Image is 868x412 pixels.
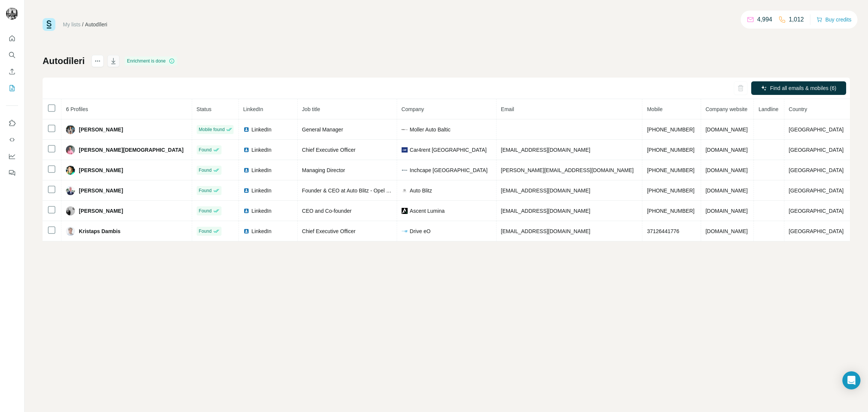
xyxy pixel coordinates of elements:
span: [PERSON_NAME] [79,166,123,174]
li: / [82,21,84,28]
span: [GEOGRAPHIC_DATA] [789,188,844,194]
span: Found [199,146,212,153]
span: [DOMAIN_NAME] [706,208,748,214]
button: My lists [6,81,18,95]
span: [PHONE_NUMBER] [647,188,694,194]
span: [DOMAIN_NAME] [706,147,748,153]
span: [DOMAIN_NAME] [706,188,748,194]
span: Mobile [647,106,662,112]
span: [EMAIL_ADDRESS][DOMAIN_NAME] [501,188,590,194]
span: [DOMAIN_NAME] [706,228,748,234]
span: LinkedIn [252,207,272,215]
span: [EMAIL_ADDRESS][DOMAIN_NAME] [501,147,590,153]
span: Drive eO [410,227,431,235]
img: Avatar [66,125,75,134]
span: Found [199,208,212,214]
span: Find all emails & mobiles (6) [770,84,836,92]
h1: Autodīleri [43,55,85,67]
img: Avatar [66,166,75,175]
button: Feedback [6,166,18,180]
img: LinkedIn logo [243,147,249,153]
button: Dashboard [6,150,18,163]
div: Autodīleri [85,21,107,28]
button: Find all emails & mobiles (6) [751,81,846,95]
span: [DOMAIN_NAME] [706,127,748,133]
span: Status [197,106,212,112]
p: 4,994 [757,15,772,24]
img: Avatar [66,145,75,154]
span: Company website [706,106,747,112]
span: Company [402,106,424,112]
button: Use Surfe API [6,133,18,146]
span: LinkedIn [243,106,263,112]
span: [GEOGRAPHIC_DATA] [789,147,844,153]
span: [PERSON_NAME][DEMOGRAPHIC_DATA] [79,146,183,154]
div: Open Intercom Messenger [842,371,860,389]
img: LinkedIn logo [243,127,249,133]
img: company-logo [402,188,408,194]
span: Auto Blitz [410,187,432,194]
span: LinkedIn [252,146,272,154]
span: Found [199,187,212,194]
button: Quick start [6,32,18,45]
span: Moller Auto Baltic [410,126,451,133]
div: Enrichment is done [125,56,177,66]
span: Found [199,167,212,174]
img: LinkedIn logo [243,228,249,234]
span: [EMAIL_ADDRESS][DOMAIN_NAME] [501,228,590,234]
span: Mobile found [199,126,225,133]
img: Avatar [66,186,75,195]
span: [EMAIL_ADDRESS][DOMAIN_NAME] [501,208,590,214]
span: Ascent Lumina [410,207,445,215]
span: [PERSON_NAME] [79,187,123,194]
span: Email [501,106,514,112]
span: Landline [758,106,778,112]
span: Found [199,228,212,235]
span: Job title [302,106,320,112]
span: [PHONE_NUMBER] [647,167,694,173]
span: CEO and Co-founder [302,208,352,214]
span: [PERSON_NAME] [79,126,123,133]
img: Avatar [66,227,75,236]
img: company-logo [402,147,408,153]
span: LinkedIn [252,126,272,133]
span: 6 Profiles [66,106,88,112]
span: LinkedIn [252,187,272,194]
span: LinkedIn [252,227,272,235]
span: [PHONE_NUMBER] [647,208,694,214]
img: company-logo [402,208,408,214]
span: Kristaps Dambis [79,227,120,235]
span: Chief Executive Officer [302,147,356,153]
span: Inchcape [GEOGRAPHIC_DATA] [410,166,487,174]
span: [PHONE_NUMBER] [647,127,694,133]
img: company-logo [402,127,408,133]
span: Managing Director [302,167,345,173]
span: Chief Executive Officer [302,228,356,234]
a: My lists [63,21,81,27]
button: Use Surfe on LinkedIn [6,116,18,130]
img: company-logo [402,228,408,234]
span: [GEOGRAPHIC_DATA] [789,127,844,133]
span: Founder & CEO at Auto Blitz - Opel and Ford F-150 vehicles retailer in [GEOGRAPHIC_DATA] [302,188,523,194]
img: Surfe Logo [43,18,55,31]
img: LinkedIn logo [243,208,249,214]
button: Search [6,48,18,62]
span: [PHONE_NUMBER] [647,147,694,153]
img: Avatar [6,8,18,20]
img: company-logo [402,167,408,173]
p: 1,012 [789,15,804,24]
span: [PERSON_NAME] [79,207,123,215]
span: LinkedIn [252,166,272,174]
img: LinkedIn logo [243,188,249,194]
span: 37126441776 [647,228,679,234]
span: [GEOGRAPHIC_DATA] [789,208,844,214]
button: Enrich CSV [6,65,18,78]
span: [GEOGRAPHIC_DATA] [789,228,844,234]
span: Country [789,106,807,112]
span: [GEOGRAPHIC_DATA] [789,167,844,173]
img: Avatar [66,206,75,215]
span: General Manager [302,127,343,133]
span: [PERSON_NAME][EMAIL_ADDRESS][DOMAIN_NAME] [501,167,634,173]
button: Buy credits [816,14,851,25]
button: actions [92,55,104,67]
